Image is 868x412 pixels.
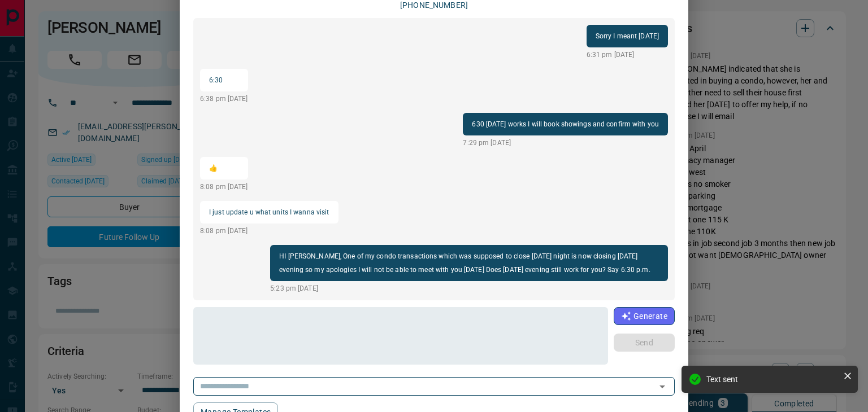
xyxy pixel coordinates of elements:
p: 6:38 pm [DATE] [200,94,248,104]
p: 6:31 pm [DATE] [587,50,668,60]
button: Generate [614,307,675,325]
p: 5:23 pm [DATE] [270,283,668,293]
p: 👍 [209,161,239,175]
p: 6:30 [209,73,239,87]
p: 8:08 pm [DATE] [200,182,248,192]
p: 8:08 pm [DATE] [200,226,338,236]
p: Sorry I meant [DATE] [596,29,659,43]
p: 7:29 pm [DATE] [463,138,668,148]
button: Open [654,379,670,395]
p: I just update u what units I wanna visit [209,205,329,219]
div: Text sent [706,375,839,384]
p: 630 [DATE] works I will book showings and confirm with you [472,117,659,131]
p: HI [PERSON_NAME], One of my condo transactions which was supposed to close [DATE] night is now cl... [279,249,659,277]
